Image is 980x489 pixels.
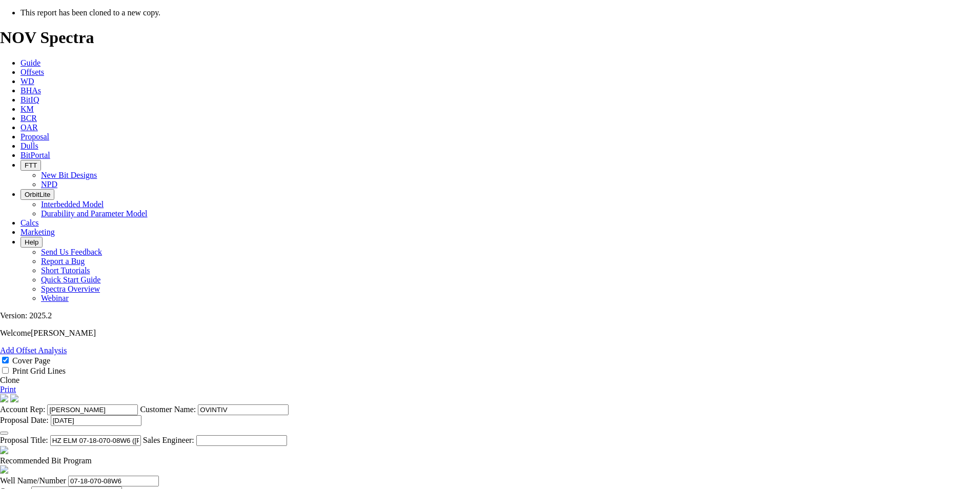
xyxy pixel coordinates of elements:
[12,366,66,375] label: Print Grid Lines
[10,394,18,402] img: cover-graphic.e5199e77.png
[21,68,44,76] a: Offsets
[21,151,50,159] a: BitPortal
[41,200,104,209] a: Interbedded Model
[21,132,49,141] a: Proposal
[143,436,194,444] label: Sales Engineer:
[41,180,57,189] a: NPD
[41,294,69,302] a: Webinar
[21,237,43,248] button: Help
[41,171,97,179] a: New Bit Designs
[21,95,39,104] a: BitIQ
[21,218,39,227] a: Calcs
[41,209,148,218] a: Durability and Parameter Model
[21,8,160,17] span: This report has been cloned to a new copy.
[25,238,38,246] span: Help
[25,161,37,169] span: FTT
[41,266,90,275] a: Short Tutorials
[21,77,34,86] a: WD
[21,141,38,150] a: Dulls
[21,105,34,113] a: KM
[12,356,50,365] label: Cover Page
[31,329,96,337] span: [PERSON_NAME]
[41,275,100,284] a: Quick Start Guide
[21,58,40,67] a: Guide
[21,123,38,132] a: OAR
[21,160,41,171] button: FTT
[21,86,41,95] a: BHAs
[140,405,196,414] label: Customer Name:
[21,228,55,236] a: Marketing
[25,191,50,198] span: OrbitLite
[41,284,100,293] a: Spectra Overview
[21,189,54,200] button: OrbitLite
[41,248,102,256] a: Send Us Feedback
[21,114,37,123] a: BCR
[41,257,85,266] a: Report a Bug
